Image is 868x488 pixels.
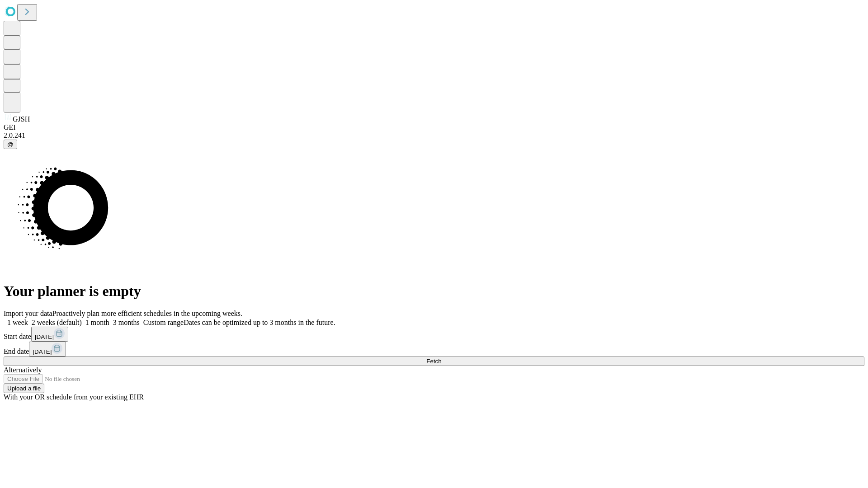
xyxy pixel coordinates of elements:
span: [DATE] [33,348,52,355]
button: [DATE] [31,327,68,342]
span: Custom range [143,319,184,326]
span: Fetch [426,358,441,365]
span: 1 week [7,319,28,326]
span: With your OR schedule from your existing EHR [4,393,144,401]
span: GJSH [13,115,30,123]
span: Alternatively [4,366,42,374]
span: Dates can be optimized up to 3 months in the future. [184,319,335,326]
div: 2.0.241 [4,131,864,140]
button: Upload a file [4,384,44,393]
span: [DATE] [35,333,54,340]
button: [DATE] [29,342,66,357]
span: 3 months [113,319,140,326]
span: Proactively plan more efficient schedules in the upcoming weeks. [52,310,242,317]
span: 1 month [85,319,109,326]
button: @ [4,140,17,149]
h1: Your planner is empty [4,283,864,300]
span: 2 weeks (default) [32,319,82,326]
div: GEI [4,123,864,131]
div: End date [4,342,864,357]
div: Start date [4,327,864,342]
button: Fetch [4,357,864,366]
span: @ [7,141,14,148]
span: Import your data [4,310,52,317]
